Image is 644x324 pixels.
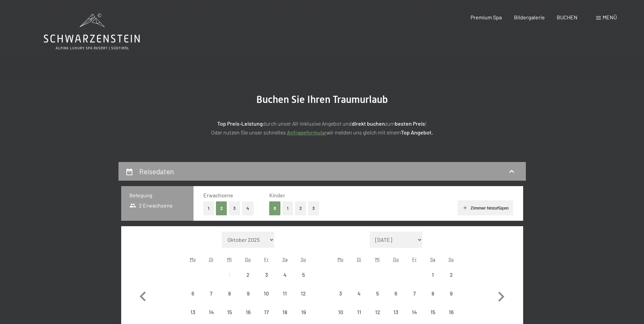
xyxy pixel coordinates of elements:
div: Anreise nicht möglich [424,266,442,284]
div: Tue Nov 11 2025 [350,303,368,321]
div: Wed Nov 12 2025 [368,303,387,321]
button: 3 [229,201,240,215]
div: Anreise nicht möglich [405,284,423,303]
abbr: Freitag [412,256,417,262]
div: Sun Nov 02 2025 [442,266,460,284]
div: 4 [276,272,293,289]
div: 2 [240,272,257,289]
div: 6 [184,291,201,308]
div: Fri Nov 14 2025 [405,303,423,321]
abbr: Freitag [264,256,269,262]
div: Sat Oct 18 2025 [276,303,294,321]
div: Thu Oct 02 2025 [239,266,257,284]
div: Thu Oct 09 2025 [239,284,257,303]
div: Thu Oct 16 2025 [239,303,257,321]
button: 0 [269,201,280,215]
button: 2 [295,201,306,215]
div: Anreise nicht möglich [387,303,405,321]
div: 9 [443,291,460,308]
abbr: Samstag [282,256,288,262]
div: Anreise nicht möglich [276,284,294,303]
div: Thu Nov 06 2025 [387,284,405,303]
div: Anreise nicht möglich [368,284,387,303]
button: 3 [308,201,319,215]
div: Wed Nov 05 2025 [368,284,387,303]
button: 2 [216,201,227,215]
strong: Top Preis-Leistung [217,120,263,127]
button: 4 [242,201,254,215]
div: Sun Oct 19 2025 [294,303,312,321]
div: Wed Oct 08 2025 [220,284,239,303]
div: Anreise nicht möglich [239,284,257,303]
div: Anreise nicht möglich [424,284,442,303]
h2: Reisedaten [139,167,174,176]
div: Tue Oct 07 2025 [202,284,220,303]
div: 10 [258,291,275,308]
span: Menü [603,14,617,20]
div: Anreise nicht möglich [239,266,257,284]
div: 4 [351,291,368,308]
div: 7 [406,291,423,308]
div: Anreise nicht möglich [368,303,387,321]
div: Sat Nov 08 2025 [424,284,442,303]
abbr: Samstag [430,256,435,262]
div: Anreise nicht möglich [220,284,239,303]
div: 12 [295,291,312,308]
abbr: Dienstag [209,256,214,262]
button: 1 [282,201,293,215]
a: Premium Spa [471,14,502,20]
div: 5 [369,291,386,308]
div: Tue Nov 04 2025 [350,284,368,303]
div: Anreise nicht möglich [220,266,239,284]
div: Sat Nov 01 2025 [424,266,442,284]
div: Anreise nicht möglich [350,303,368,321]
div: 1 [221,272,238,289]
abbr: Mittwoch [227,256,232,262]
div: 7 [203,291,220,308]
div: Anreise nicht möglich [350,284,368,303]
div: Mon Oct 06 2025 [184,284,202,303]
a: BUCHEN [557,14,577,20]
abbr: Donnerstag [393,256,399,262]
abbr: Sonntag [301,256,306,262]
a: Anfrageformular [287,129,327,136]
div: Mon Nov 03 2025 [331,284,350,303]
div: Fri Nov 07 2025 [405,284,423,303]
div: Anreise nicht möglich [220,303,239,321]
div: Thu Nov 13 2025 [387,303,405,321]
strong: besten Preis [395,120,425,127]
div: 1 [424,272,441,289]
div: Anreise nicht möglich [331,303,350,321]
span: 2 Erwachsene [129,202,173,209]
abbr: Montag [337,256,344,262]
div: Anreise nicht möglich [387,284,405,303]
div: 3 [258,272,275,289]
div: Mon Nov 10 2025 [331,303,350,321]
div: Sat Oct 11 2025 [276,284,294,303]
div: Anreise nicht möglich [257,303,276,321]
strong: direkt buchen [352,120,385,127]
div: 5 [295,272,312,289]
p: durch unser All-inklusive Angebot und zum ! Oder nutzen Sie unser schnelles wir melden uns gleich... [152,119,492,137]
div: Anreise nicht möglich [442,303,460,321]
div: Sat Nov 15 2025 [424,303,442,321]
div: Wed Oct 15 2025 [220,303,239,321]
abbr: Mittwoch [375,256,380,262]
div: Anreise nicht möglich [294,303,312,321]
div: Anreise nicht möglich [276,266,294,284]
div: Mon Oct 13 2025 [184,303,202,321]
abbr: Sonntag [448,256,454,262]
div: Anreise nicht möglich [424,303,442,321]
div: Anreise nicht möglich [294,284,312,303]
div: Fri Oct 03 2025 [257,266,276,284]
div: 2 [443,272,460,289]
div: Anreise nicht möglich [202,303,220,321]
div: Sun Oct 12 2025 [294,284,312,303]
div: Anreise nicht möglich [257,266,276,284]
div: Anreise nicht möglich [331,284,350,303]
div: 6 [387,291,404,308]
a: Bildergalerie [514,14,545,20]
